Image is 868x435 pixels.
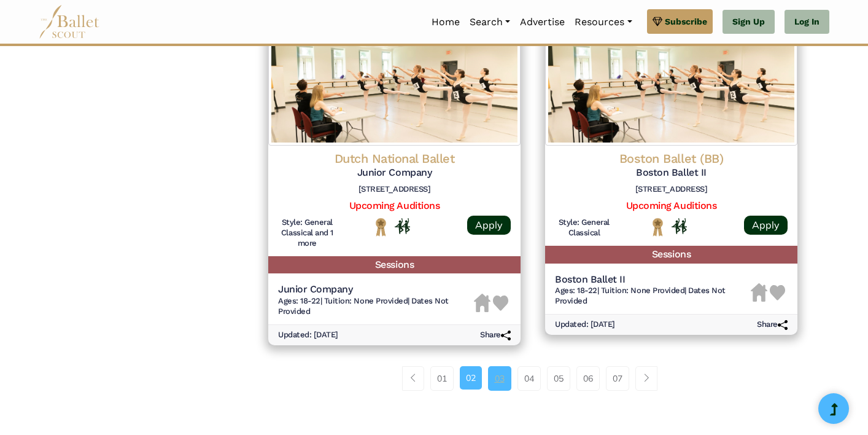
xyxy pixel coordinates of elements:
a: 05 [547,366,570,391]
span: Ages: 18-22 [278,296,320,305]
a: Sign Up [723,10,775,34]
img: Logo [545,23,797,146]
h6: Share [757,319,788,330]
h6: [STREET_ADDRESS] [555,184,788,195]
a: Apply [467,216,511,235]
h5: Boston Ballet II [555,167,788,179]
nav: Page navigation example [402,366,664,391]
img: Housing Unavailable [474,294,490,312]
a: 07 [606,366,629,391]
a: 06 [576,366,600,391]
img: National [650,217,665,237]
a: Upcoming Auditions [626,200,716,211]
h6: Updated: [DATE] [278,330,338,340]
h6: | | [555,286,751,307]
span: Dates Not Provided [278,296,449,316]
a: Advertise [515,9,570,35]
h6: Updated: [DATE] [555,319,615,330]
a: Apply [744,216,788,235]
img: Housing Unavailable [751,283,767,302]
h6: Style: General Classical [555,217,613,238]
a: 03 [488,366,511,391]
span: Tuition: None Provided [324,296,408,305]
a: Upcoming Auditions [349,200,440,211]
a: Resources [570,9,637,35]
a: 02 [460,366,482,390]
a: Home [427,9,465,35]
h6: | | [278,296,474,317]
img: In Person [395,218,410,234]
img: Heart [493,296,508,311]
img: Heart [770,285,785,300]
img: In Person [672,218,687,234]
img: gem.svg [653,15,662,28]
img: National [373,217,389,237]
h5: Junior Company [278,283,474,296]
a: 01 [430,366,454,391]
h5: Junior Company [278,167,511,179]
span: Tuition: None Provided [601,286,684,295]
a: Subscribe [647,9,713,34]
a: 04 [517,366,541,391]
span: Ages: 18-22 [555,286,597,295]
span: Subscribe [665,15,707,28]
a: Log In [785,10,829,34]
h4: Dutch National Ballet [278,151,511,167]
span: Dates Not Provided [555,286,726,305]
h6: Share [480,330,511,340]
h6: [STREET_ADDRESS] [278,184,511,195]
h4: Boston Ballet (BB) [555,151,788,167]
h5: Sessions [268,256,521,274]
h5: Boston Ballet II [555,273,751,286]
h6: Style: General Classical and 1 more [278,217,336,249]
img: Logo [268,23,521,146]
a: Search [465,9,515,35]
h5: Sessions [545,246,797,264]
